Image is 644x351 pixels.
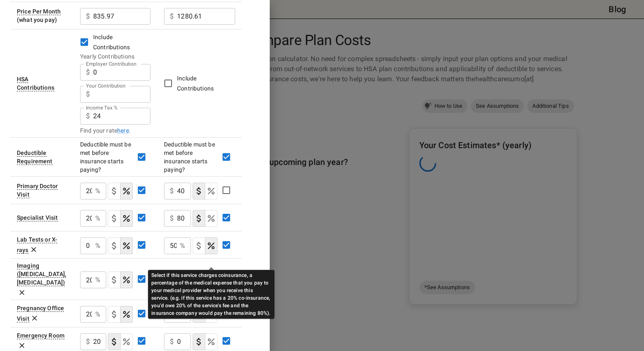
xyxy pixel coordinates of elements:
p: % [95,213,100,223]
p: % [95,275,100,285]
button: coinsurance [120,183,133,199]
div: cost type [193,237,217,254]
button: copayment [193,183,205,199]
svg: Select if this service charges a copay (or copayment), a set dollar amount (e.g. $30) you pay to ... [194,337,204,347]
button: coinsurance [120,237,133,254]
label: Employer Contribution [86,60,137,67]
p: $ [86,337,90,347]
p: $ [170,11,174,21]
button: coinsurance [205,210,217,227]
svg: Select if this service charges coinsurance, a percentage of the medical expense that you pay to y... [121,309,131,319]
p: $ [86,89,90,99]
div: cost type [108,237,133,254]
svg: Select if this service charges a copay (or copayment), a set dollar amount (e.g. $30) you pay to ... [194,241,204,251]
button: copayment [193,237,205,254]
button: coinsurance [205,237,217,254]
p: $ [86,67,90,77]
svg: Select if this service charges coinsurance, a percentage of the medical expense that you pay to y... [206,337,216,347]
button: copayment [108,210,121,227]
div: Yearly Contributions [80,52,150,61]
p: % [180,241,185,251]
button: copayment [108,333,121,350]
svg: Select if this service charges coinsurance, a percentage of the medical expense that you pay to y... [121,337,131,347]
svg: Select if this service charges coinsurance, a percentage of the medical expense that you pay to y... [206,241,216,251]
svg: Select if this service charges a copay (or copayment), a set dollar amount (e.g. $30) you pay to ... [194,213,204,223]
div: cost type [193,210,217,227]
button: coinsurance [120,306,133,323]
div: cost type [108,210,133,227]
div: Emergency Room [17,332,64,339]
button: coinsurance [120,333,133,350]
svg: Select if this service charges a copay (or copayment), a set dollar amount (e.g. $30) you pay to ... [109,309,119,319]
div: Leave the checkbox empty if you don't what an HSA (Health Savings Account) is. If the insurance p... [17,76,54,91]
div: cost type [108,333,133,350]
p: $ [170,186,174,196]
button: copayment [108,271,121,288]
p: $ [86,11,90,21]
div: cost type [108,271,133,288]
div: Sometimes called 'Specialist' or 'Specialist Office Visit'. This is a visit to a doctor with a sp... [17,214,58,221]
svg: Select if this service charges a copay (or copayment), a set dollar amount (e.g. $30) you pay to ... [109,275,119,285]
button: copayment [193,333,205,350]
div: Select if this service charges coinsurance, a percentage of the medical expense that you pay to y... [148,270,274,319]
svg: Select if this service charges coinsurance, a percentage of the medical expense that you pay to y... [206,186,216,196]
svg: Select if this service charges coinsurance, a percentage of the medical expense that you pay to y... [121,213,131,223]
p: $ [86,111,90,121]
a: here [117,126,129,135]
button: copayment [108,183,121,199]
svg: Select if this service charges coinsurance, a percentage of the medical expense that you pay to y... [206,213,216,223]
div: Prenatal care visits for routine pregnancy monitoring and checkups throughout pregnancy. [17,305,64,322]
div: Deductible must be met before insurance starts paying? [80,140,133,174]
svg: Select if this service charges a copay (or copayment), a set dollar amount (e.g. $30) you pay to ... [194,186,204,196]
div: Lab Tests or X-rays [17,236,57,254]
label: Your Contribution [86,82,126,89]
span: Include Contributions [93,34,130,51]
svg: Select if this service charges a copay (or copayment), a set dollar amount (e.g. $30) you pay to ... [109,337,119,347]
svg: Select if this service charges coinsurance, a percentage of the medical expense that you pay to y... [121,186,131,196]
div: cost type [193,333,217,350]
td: (what you pay) [10,2,73,29]
div: cost type [108,183,133,199]
span: Include Contributions [177,75,214,92]
p: % [95,309,100,319]
button: coinsurance [120,210,133,227]
button: copayment [108,306,121,323]
div: Find your rate . [80,126,150,135]
svg: Select if this service charges a copay (or copayment), a set dollar amount (e.g. $30) you pay to ... [109,186,119,196]
div: Deductible must be met before insurance starts paying? [164,140,217,174]
svg: Select if this service charges a copay (or copayment), a set dollar amount (e.g. $30) you pay to ... [109,241,119,251]
button: coinsurance [205,333,217,350]
button: copayment [108,237,121,254]
label: Income Tax % [86,104,118,111]
div: Imaging (MRI, PET, CT) [17,262,66,286]
div: Visit to your primary doctor for general care (also known as a Primary Care Provider, Primary Car... [17,183,58,198]
p: % [95,186,100,196]
p: $ [170,337,174,347]
button: copayment [193,210,205,227]
div: cost type [108,306,133,323]
p: % [95,241,100,251]
div: Sometimes called 'plan cost'. The portion of the plan premium that comes out of your wallet each ... [17,8,61,15]
div: This option will be 'Yes' for most plans. If your plan details say something to the effect of 'de... [17,149,53,165]
div: cost type [193,183,217,199]
svg: Select if this service charges a copay (or copayment), a set dollar amount (e.g. $30) you pay to ... [109,213,119,223]
svg: Select if this service charges coinsurance, a percentage of the medical expense that you pay to y... [121,241,131,251]
button: coinsurance [205,183,217,199]
svg: Select if this service charges coinsurance, a percentage of the medical expense that you pay to y... [121,275,131,285]
p: $ [170,213,174,223]
button: coinsurance [120,271,133,288]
